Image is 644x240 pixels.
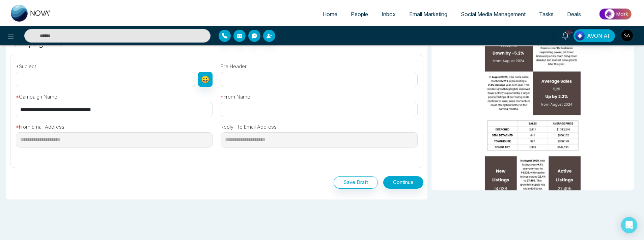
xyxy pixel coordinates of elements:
[382,11,396,18] span: Inbox
[316,8,344,21] a: Home
[573,29,615,42] button: AVON AI
[567,11,581,18] span: Deals
[587,32,609,40] span: AVON AI
[323,11,337,18] span: Home
[621,30,633,41] img: User Avatar
[532,8,560,21] a: Tasks
[334,176,378,189] button: Save Draft
[16,63,36,71] label: Subject
[461,11,526,18] span: Social Media Management
[344,8,375,21] a: People
[539,11,554,18] span: Tasks
[621,217,637,233] div: Open Intercom Messenger
[402,8,454,21] a: Email Marketing
[565,29,571,35] span: 10+
[409,11,447,18] span: Email Marketing
[221,123,277,131] label: Reply-To Email Address
[575,31,585,41] img: Lead Flow
[454,8,532,21] a: Social Media Management
[221,93,250,101] label: From Name
[16,123,64,131] label: From Email Address
[198,72,213,87] button: 😀
[591,6,640,22] img: Market-place.gif
[560,8,588,21] a: Deals
[16,93,57,101] label: Campaign Name
[375,8,402,21] a: Inbox
[557,29,573,41] a: 10+
[221,63,247,71] label: Pre Header
[351,11,368,18] span: People
[383,176,423,189] button: Continue
[11,5,51,22] img: Nova CRM Logo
